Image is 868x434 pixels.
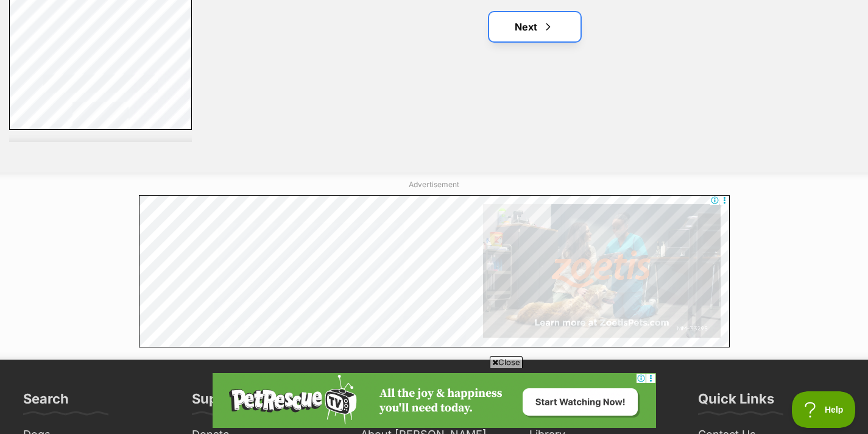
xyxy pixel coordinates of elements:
[698,390,774,414] h3: Quick Links
[139,195,730,347] iframe: Advertisement
[213,373,656,428] iframe: Advertisement
[792,391,856,428] iframe: Help Scout Beacon - Open
[192,390,245,414] h3: Support
[23,390,69,414] h3: Search
[210,12,859,41] nav: Pagination
[489,12,580,41] a: Next page
[490,356,523,368] span: Close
